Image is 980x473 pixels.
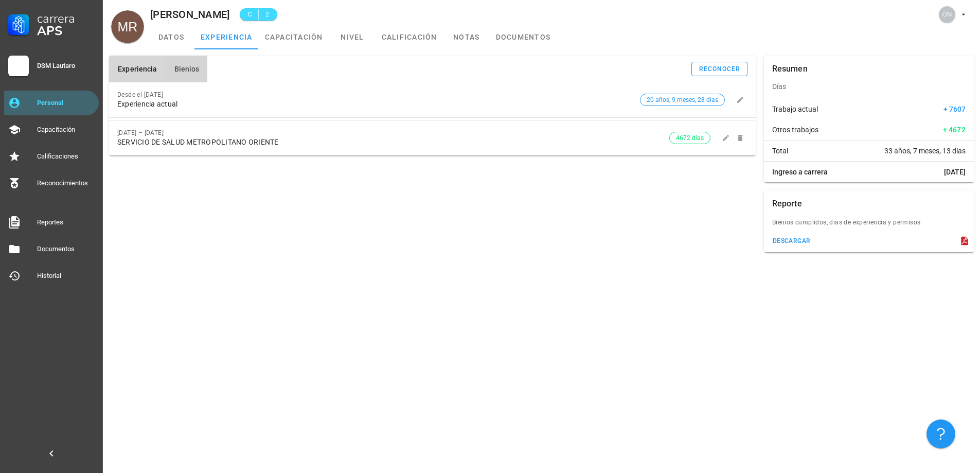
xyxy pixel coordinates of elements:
[443,25,490,49] a: notas
[939,6,955,23] div: avatar
[148,25,194,49] a: datos
[772,146,788,156] span: Total
[4,210,99,235] a: Reportes
[37,99,95,107] div: Personal
[37,152,95,161] div: Calificaciones
[246,9,254,20] span: C
[943,104,966,114] span: + 7607
[4,264,99,288] a: Historial
[4,117,99,142] a: Capacitación
[173,65,199,73] span: Bienios
[647,94,718,106] span: 20 años, 9 meses, 28 días
[37,126,95,134] div: Capacitación
[699,65,741,73] div: reconocer
[4,237,99,261] a: Documentos
[764,74,974,99] div: Días
[37,272,95,280] div: Historial
[117,65,157,73] span: Experiencia
[691,62,747,76] button: reconocer
[194,25,259,49] a: experiencia
[150,9,229,20] div: [PERSON_NAME]
[772,167,828,177] span: Ingreso a carrera
[4,144,99,169] a: Calificaciones
[117,129,669,136] div: [DATE] – [DATE]
[329,25,376,49] a: nivel
[772,190,802,217] div: Reporte
[37,179,95,187] div: Reconocimientos
[4,171,99,196] a: Reconocimientos
[259,25,329,49] a: capacitación
[676,132,704,144] span: 4672 días
[117,100,636,109] div: Experiencia actual
[111,10,144,43] div: avatar
[943,125,966,135] span: + 4672
[772,104,818,114] span: Trabajo actual
[490,25,557,49] a: documentos
[118,10,138,43] span: MR
[772,56,808,82] div: Resumen
[37,245,95,253] div: Documentos
[37,218,95,226] div: Reportes
[764,217,974,234] div: Bienios cumplidos, dias de experiencia y permisos.
[263,9,271,20] span: 2
[117,91,636,98] div: Desde el [DATE]
[944,167,966,177] span: [DATE]
[37,12,95,25] div: Carrera
[37,62,95,70] div: DSM Lautaro
[117,138,669,147] div: SERVICIO DE SALUD METROPOLITANO ORIENTE
[109,56,165,82] button: Experiencia
[768,234,815,248] button: descargar
[4,91,99,115] a: Personal
[884,146,966,156] span: 33 años, 7 meses, 13 días
[376,25,443,49] a: calificación
[165,56,207,82] button: Bienios
[37,25,95,37] div: APS
[772,237,811,244] div: descargar
[772,125,818,135] span: Otros trabajos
